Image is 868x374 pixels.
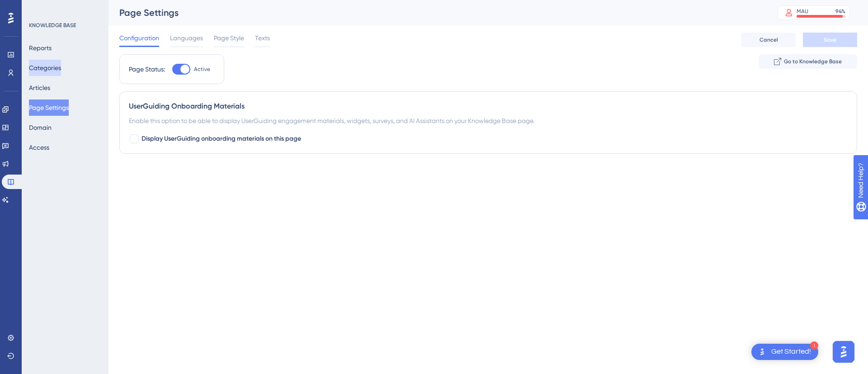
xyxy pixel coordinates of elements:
[830,338,857,365] iframe: UserGuiding AI Assistant Launcher
[751,344,818,360] div: Open Get Started! checklist, remaining modules: 1
[129,64,165,75] div: Page Status:
[255,33,270,43] span: Texts
[194,66,210,73] span: Active
[21,2,57,13] span: Need Help?
[129,101,848,112] div: UserGuiding Onboarding Materials
[803,33,857,47] button: Save
[129,115,848,126] div: Enable this option to be able to display UserGuiding engagement materials, widgets, surveys, and ...
[29,119,52,136] button: Domain
[771,347,811,357] div: Get Started!
[835,8,845,15] div: 94 %
[29,99,69,116] button: Page Settings
[757,346,768,357] img: launcher-image-alternative-text
[29,40,52,56] button: Reports
[741,33,796,47] button: Cancel
[142,133,301,144] span: Display UserGuiding onboarding materials on this page
[810,341,818,350] div: 1
[214,33,244,43] span: Page Style
[119,33,159,43] span: Configuration
[759,36,778,43] span: Cancel
[824,36,836,43] span: Save
[29,139,49,156] button: Access
[29,60,61,76] button: Categories
[119,6,755,19] div: Page Settings
[797,8,808,15] div: MAU
[170,33,203,43] span: Languages
[784,58,842,65] span: Go to Knowledge Base
[29,22,76,29] div: KNOWLEDGE BASE
[29,80,50,96] button: Articles
[759,54,857,69] button: Go to Knowledge Base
